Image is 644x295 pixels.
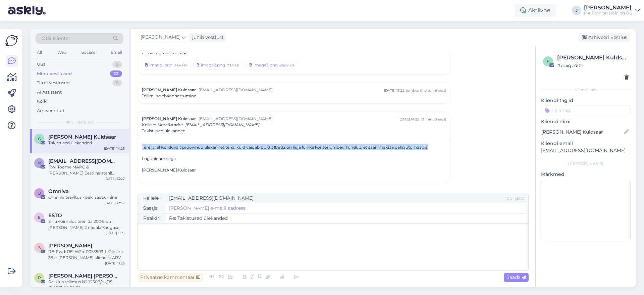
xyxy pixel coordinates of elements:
div: Takistused ülekanded [48,140,125,146]
span: Kellele : [142,122,156,127]
span: [PERSON_NAME] [141,34,180,41]
div: image1.png [149,62,172,68]
div: BCC [514,195,526,201]
span: Marc&André [157,122,183,127]
div: juhib vestlust [190,34,224,41]
div: RE: Fwd: RE: W24-00SS503-L Öösärk 38 e-[PERSON_NAME] kliendile ARVE U-25129 [DATE] [48,249,125,261]
a: [PERSON_NAME]MA Fashion Holding OÜ [584,5,640,16]
div: Email [109,48,123,57]
div: Pealkiri [138,213,166,223]
p: Märkmed [541,171,631,178]
span: Saada [506,274,526,280]
div: Omniva teavitus - paki saabumine [48,194,125,200]
div: image3.png [254,62,278,68]
span: n [38,160,41,165]
div: Socials [80,48,97,57]
span: Pille Mannik [48,273,118,279]
span: Otsi kliente [42,35,68,42]
div: ( 11 minuti eest ) [421,117,446,122]
p: [EMAIL_ADDRESS][DOMAIN_NAME] [541,147,631,154]
input: Recepient... [166,193,505,203]
p: Kliendi tag'id [541,97,631,104]
img: Askly Logo [5,34,18,47]
input: Lisa tag [541,105,631,115]
div: Minu vestlused [37,70,72,77]
div: 73.5 kB [226,62,240,68]
span: [PERSON_NAME] Kuldsaar [142,87,196,93]
div: Kliendi info [541,87,631,93]
div: AI Assistent [37,89,62,96]
p: [PERSON_NAME] Kuldsaar [142,167,446,173]
div: ( umbes ühe tunni eest ) [406,88,446,93]
p: Lugupidamisega [142,156,446,162]
span: [EMAIL_ADDRESS][DOMAIN_NAME] [185,122,260,127]
div: Saatja [138,203,166,213]
span: S [38,245,41,250]
div: 0 [112,61,122,68]
span: [EMAIL_ADDRESS][DOMAIN_NAME] [199,116,398,122]
div: [PERSON_NAME] [541,161,631,167]
div: Kõik [37,98,47,105]
div: 0 [112,80,122,86]
div: All [36,48,43,57]
span: Minu vestlused [64,119,95,125]
div: [DATE] 11:31 [106,231,125,236]
span: Tellimuse ebaõnnestumine [142,93,196,99]
div: Aktiivne [515,4,556,16]
p: Kliendi email [541,140,631,147]
span: Takistused ülekanded [142,128,185,134]
div: FW: Toome MARC & [PERSON_NAME] Eesti naisteni! Sügishooaeg FitSphere äpis on saanud alguse! [48,164,125,176]
input: Lisa nimi [541,128,623,136]
span: P [38,275,41,280]
input: Write subject here... [166,213,528,223]
div: 41.4 kB [174,62,187,68]
div: [DATE] 14:25 [398,117,419,122]
span: E [38,215,41,220]
div: [PERSON_NAME] [584,5,633,10]
div: # pzxged0h [557,62,629,69]
div: [DATE] 13:27 [104,176,125,181]
span: Omniva [48,188,69,194]
div: J [572,6,581,15]
a: [PERSON_NAME] e-maili aadress [169,205,246,212]
div: Uus [37,61,45,68]
span: Goar Kuldsaar [48,134,116,140]
div: Sinu võimalus teenida 200€ on [PERSON_NAME] 2 nädala kaugusel [48,218,125,231]
div: Privaatne kommentaar [138,273,203,282]
div: Arhiveeri vestlus [578,33,630,42]
div: [DATE] 13:22 [384,88,405,93]
div: [DATE] 11:25 [105,261,125,266]
div: 262.6 kB [279,62,295,68]
p: Kliendi nimi [541,118,631,125]
div: image2.png [201,62,225,68]
div: Tiimi vestlused [37,80,70,86]
span: ESTO [48,212,62,218]
div: 22 [110,70,122,77]
span: [PERSON_NAME] Kuldsaar [142,116,196,122]
div: [PERSON_NAME] Kuldsaar [557,54,629,62]
p: Tere jälle! Korduvalt proovinud ülekannet teha, kuid väidab EE101318882 on liiga lühike kontonumb... [142,144,446,150]
div: MA Fashion Holding OÜ [584,10,633,16]
span: normanvihul@thefitsphere.com [48,158,118,164]
div: [DATE] 14:25 [104,146,125,151]
span: Svetlana Plis MARC&ANDRE [48,243,92,249]
div: Kellele [138,193,166,203]
div: CC [505,195,514,201]
div: Web [56,48,68,57]
span: G [38,136,41,141]
span: O [38,191,41,196]
div: Arhiveeritud [37,107,64,114]
div: Re: Uus tellimus N202508/eu/95 [DATE] 00:58:35 [48,279,125,291]
div: [DATE] 12:32 [104,200,125,205]
span: p [547,59,550,64]
span: [EMAIL_ADDRESS][DOMAIN_NAME] [199,87,384,93]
